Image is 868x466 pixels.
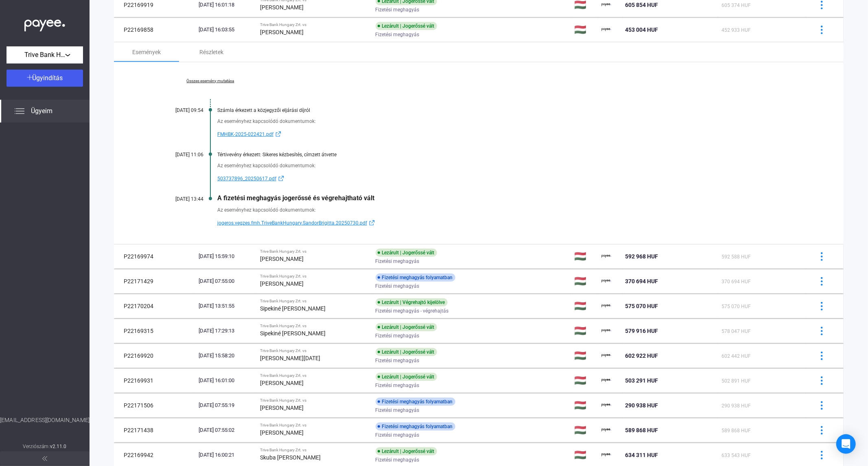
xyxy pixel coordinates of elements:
div: [DATE] 16:00:21 [199,451,254,459]
img: external-link-blue [273,131,283,137]
div: Fizetési meghagyás folyamatban [376,273,455,282]
div: Lezárult | Jogerőssé vált [376,373,437,381]
span: 578 047 HUF [722,328,751,334]
div: Trive Bank Hungary Zrt. vs [260,398,369,403]
button: more-blue [813,21,830,38]
td: 🇭🇺 [571,18,598,42]
div: [DATE] 15:58:20 [199,352,254,360]
img: payee-logo [601,376,611,385]
button: more-blue [813,397,830,414]
span: 602 442 HUF [722,353,751,359]
span: 370 694 HUF [722,279,751,284]
img: payee-logo [601,450,611,460]
div: Open Intercom Messenger [836,434,856,454]
img: list.svg [15,106,24,116]
img: payee-logo [601,301,611,311]
strong: Skuba [PERSON_NAME] [260,454,321,461]
strong: Sipekiné [PERSON_NAME] [260,330,326,337]
strong: [PERSON_NAME] [260,29,304,35]
div: Trive Bank Hungary Zrt. vs [260,348,369,353]
span: Fizetési meghagyás [376,331,420,341]
div: Események [132,47,161,57]
div: Trive Bank Hungary Zrt. vs [260,423,369,428]
td: 🇭🇺 [571,343,598,368]
td: P22169920 [114,343,195,368]
td: 🇭🇺 [571,244,598,269]
td: 🇭🇺 [571,294,598,318]
td: P22169974 [114,244,195,269]
img: arrow-double-left-grey.svg [42,456,47,461]
img: plus-white.svg [27,74,33,80]
td: P22169858 [114,18,195,42]
div: Az eseményhez kapcsolódó dokumentumok: [217,206,803,214]
strong: [PERSON_NAME] [260,280,304,287]
span: 290 938 HUF [625,402,658,409]
div: Részletek [200,47,224,57]
div: Trive Bank Hungary Zrt. vs [260,249,369,254]
span: Ügyindítás [33,74,63,82]
button: more-blue [813,273,830,290]
td: 🇭🇺 [571,269,598,293]
img: more-blue [818,352,826,360]
div: [DATE] 15:59:10 [199,252,254,260]
img: more-blue [818,1,826,9]
div: Tértivevény érkezett: Sikeres kézbesítés, címzett átvette [217,152,803,158]
img: payee-logo [601,25,611,35]
div: [DATE] 13:44 [155,196,203,202]
div: Az eseményhez kapcsolódó dokumentumok: [217,117,803,125]
span: 503737896_20250617.pdf [217,174,276,184]
img: white-payee-white-dot.svg [24,15,65,32]
span: Fizetési meghagyás [376,356,420,365]
span: Fizetési meghagyás [376,281,420,291]
img: more-blue [818,376,826,385]
span: Ügyeim [31,106,52,116]
img: payee-logo [601,276,611,286]
button: more-blue [813,248,830,265]
div: [DATE] 11:06 [155,152,203,158]
span: 575 070 HUF [625,303,658,309]
span: 579 916 HUF [625,328,658,334]
button: more-blue [813,372,830,389]
a: 503737896_20250617.pdfexternal-link-blue [217,174,803,184]
div: [DATE] 09:54 [155,107,203,113]
div: Trive Bank Hungary Zrt. vs [260,373,369,378]
td: 🇭🇺 [571,319,598,343]
strong: v2.11.0 [50,444,67,449]
span: Fizetési meghagyás [376,381,420,390]
div: Trive Bank Hungary Zrt. vs [260,274,369,279]
span: 503 291 HUF [625,377,658,384]
span: 452 933 HUF [722,27,751,33]
div: Trive Bank Hungary Zrt. vs [260,299,369,304]
span: 453 004 HUF [625,26,658,33]
div: Trive Bank Hungary Zrt. vs [260,324,369,328]
span: Fizetési meghagyás [376,405,420,415]
button: Ügyindítás [7,70,83,87]
strong: [PERSON_NAME] [260,256,304,262]
td: P22169315 [114,319,195,343]
div: [DATE] 07:55:00 [199,277,254,285]
span: jogeros.vegzes.fmh.TriveBankHungary.SandorBrigitta.20250730.pdf [217,218,367,228]
span: 589 868 HUF [722,428,751,433]
span: FMHBK-2025-022421.pdf [217,129,273,139]
div: A fizetési meghagyás jogerőssé és végrehajtható vált [217,194,803,202]
td: P22171438 [114,418,195,442]
span: 602 922 HUF [625,352,658,359]
div: Lezárult | Végrehajtó kijelölve [376,298,448,306]
div: Lezárult | Jogerőssé vált [376,447,437,455]
span: Fizetési meghagyás [376,256,420,266]
td: 🇭🇺 [571,368,598,393]
img: payee-logo [601,252,611,261]
a: Összes esemény mutatása [155,79,266,83]
div: [DATE] 16:01:00 [199,376,254,385]
span: Fizetési meghagyás [376,5,420,15]
a: FMHBK-2025-022421.pdfexternal-link-blue [217,129,803,139]
a: jogeros.vegzes.fmh.TriveBankHungary.SandorBrigitta.20250730.pdfexternal-link-blue [217,218,803,228]
img: external-link-blue [276,175,286,182]
span: 575 070 HUF [722,304,751,309]
div: Fizetési meghagyás folyamatban [376,398,455,406]
button: more-blue [813,446,830,464]
img: more-blue [818,451,826,459]
td: 🇭🇺 [571,393,598,418]
img: more-blue [818,277,826,286]
img: more-blue [818,401,826,410]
